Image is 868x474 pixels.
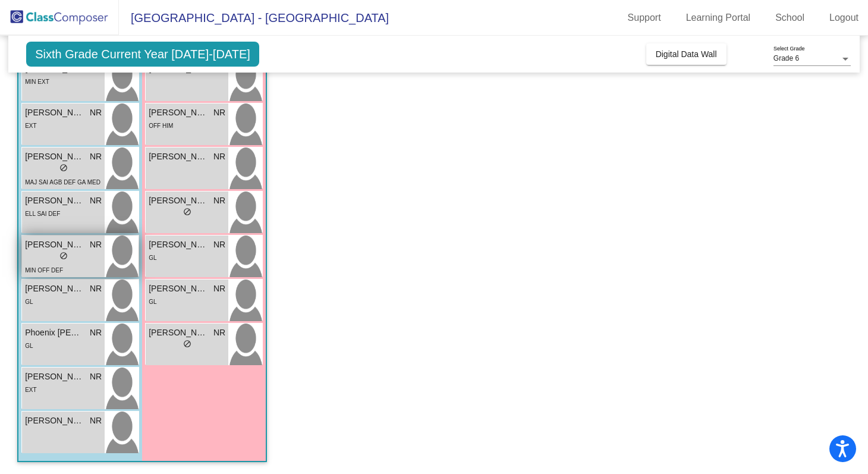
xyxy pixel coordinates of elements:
[213,238,225,251] span: NR
[149,150,208,163] span: [PERSON_NAME]
[90,282,102,295] span: NR
[90,106,102,119] span: NR
[25,106,84,119] span: [PERSON_NAME]
[25,327,84,339] span: Phoenix [PERSON_NAME]
[59,252,68,260] span: do_not_disturb_alt
[773,54,799,62] span: Grade 6
[213,327,225,339] span: NR
[149,282,208,295] span: [PERSON_NAME]
[25,150,84,163] span: [PERSON_NAME]
[183,340,191,348] span: do_not_disturb_alt
[25,371,84,383] span: [PERSON_NAME]
[25,343,33,349] span: GL
[25,179,100,198] span: MAJ SAI AGB DEF GA MED GL
[183,208,191,216] span: do_not_disturb_alt
[149,106,208,119] span: [PERSON_NAME]
[25,238,84,251] span: [PERSON_NAME] De La [PERSON_NAME]
[149,299,156,305] span: GL
[656,49,717,59] span: Digital Data Wall
[25,194,84,207] span: [PERSON_NAME]
[59,164,68,172] span: do_not_disturb_alt
[213,106,225,119] span: NR
[25,387,36,393] span: EXT
[25,123,36,129] span: EXT
[25,211,60,217] span: ELL SAI DEF
[213,282,225,295] span: NR
[677,8,760,27] a: Learning Portal
[90,150,102,163] span: NR
[119,8,389,27] span: [GEOGRAPHIC_DATA] - [GEOGRAPHIC_DATA]
[213,194,225,207] span: NR
[90,238,102,251] span: NR
[149,194,208,207] span: [PERSON_NAME]
[25,282,84,295] span: [PERSON_NAME]
[149,327,208,339] span: [PERSON_NAME]
[90,371,102,383] span: NR
[25,267,63,274] span: MIN OFF DEF
[646,43,727,65] button: Digital Data Wall
[149,238,208,251] span: [PERSON_NAME]
[25,299,33,305] span: GL
[90,415,102,427] span: NR
[25,79,49,85] span: MIN EXT
[149,255,156,261] span: GL
[820,8,868,27] a: Logout
[26,42,259,67] span: Sixth Grade Current Year [DATE]-[DATE]
[766,8,814,27] a: School
[213,150,225,163] span: NR
[90,194,102,207] span: NR
[618,8,671,27] a: Support
[25,415,84,427] span: [PERSON_NAME]
[90,327,102,339] span: NR
[149,123,173,129] span: OFF HIM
